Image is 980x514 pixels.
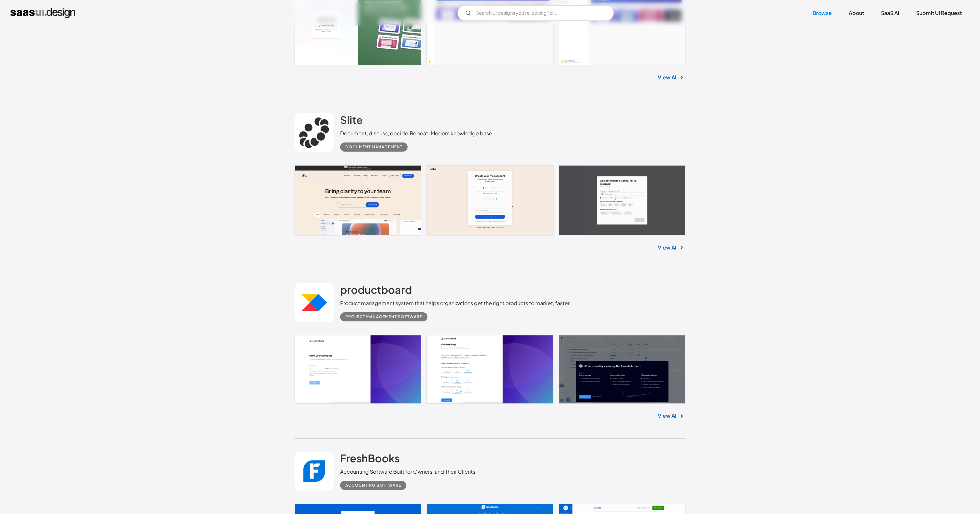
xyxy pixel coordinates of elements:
[340,452,400,468] a: FreshBooks
[457,5,614,21] input: Search UI designs you're looking for...
[658,244,678,251] a: View All
[340,283,412,296] h2: productboard
[10,8,75,18] a: home
[873,6,907,20] a: SaaS Ai
[340,113,363,129] a: Slite
[805,6,840,20] a: Browse
[345,481,401,489] div: Accounting Software
[908,6,970,20] a: Submit UI Request
[340,113,363,126] h2: Slite
[345,313,422,321] div: Project Management Software
[658,412,678,420] a: View All
[340,452,400,465] h2: FreshBooks
[841,6,872,20] a: About
[340,468,475,476] div: Accounting Software Built for Owners, and Their Clients
[345,143,402,151] div: Document Management
[340,129,492,137] div: Document, discuss, decide.Repeat. Modern knowledge base
[457,5,614,21] form: Email Form
[340,283,412,299] a: productboard
[658,74,678,81] a: View All
[340,299,571,307] div: Product management system that helps organizations get the right products to market, faster.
